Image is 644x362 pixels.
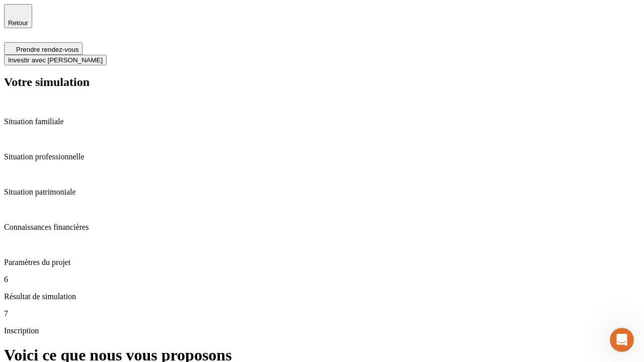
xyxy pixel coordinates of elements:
[4,292,640,301] p: Résultat de simulation
[4,309,640,318] p: 7
[4,258,640,267] p: Paramètres du projet
[4,152,640,161] p: Situation professionnelle
[4,275,640,284] p: 6
[4,117,640,126] p: Situation familiale
[8,56,103,64] span: Investir avec [PERSON_NAME]
[4,75,640,89] h2: Votre simulation
[16,46,78,53] span: Prendre rendez-vous
[4,42,83,55] button: Prendre rendez-vous
[4,223,640,232] p: Connaissances financières
[8,19,28,27] span: Retour
[4,188,640,197] p: Situation patrimoniale
[4,55,107,65] button: Investir avec [PERSON_NAME]
[4,4,32,28] button: Retour
[610,328,634,352] iframe: Intercom live chat
[4,326,640,335] p: Inscription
